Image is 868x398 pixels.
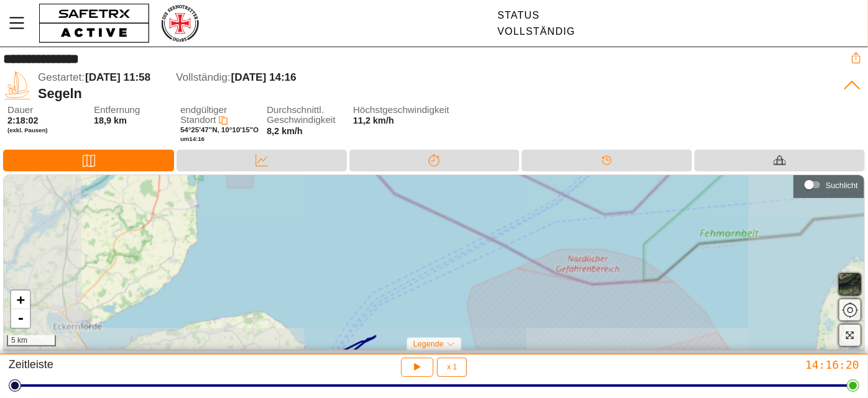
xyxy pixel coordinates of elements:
font: (exkl. Pausen) [7,127,48,133]
div: Zeitleiste [522,150,692,171]
font: um [180,135,189,142]
div: Ausrüstung [695,150,865,171]
font: Zeitleiste [9,358,53,371]
img: Equipment_Black.svg [773,154,786,166]
font: 14:16:20 [805,358,859,371]
img: RescueLogo.png [160,3,200,43]
font: 2:18:02 [7,115,39,125]
div: Karte [3,150,174,171]
font: x 1 [447,363,457,371]
font: - [17,310,25,326]
a: Herauszoomen [11,309,30,328]
font: Vollständig [497,26,575,37]
font: 8,2 km/h [267,126,303,136]
font: Höchstgeschwindigkeit [353,104,450,115]
font: 14:16 [189,135,205,142]
font: Status [497,10,540,20]
button: x 1 [437,358,467,377]
font: Legende [413,340,444,348]
font: Suchlicht [826,181,858,190]
font: 5 km [11,336,27,345]
font: [DATE] 11:58 [85,71,150,83]
font: [DATE] 14:16 [231,71,297,83]
font: Dauer [7,104,33,115]
font: Segeln [38,86,82,101]
div: Suchlicht [800,176,858,194]
font: + [17,292,25,307]
font: 54°25'47"N, 10°10'15"O [180,126,259,133]
font: 18,9 km [94,115,127,125]
font: Entfernung [94,104,140,115]
font: Durchschnittl. Geschwindigkeit [267,104,336,125]
a: Vergrößern [11,291,30,309]
font: endgültiger Standort [180,104,227,125]
div: Trennung [349,150,520,171]
div: Daten [177,150,347,171]
font: Gestartet: [38,71,85,83]
font: 11,2 km/h [353,115,394,125]
img: SAILING.svg [3,71,32,100]
font: Vollständig: [176,71,230,83]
